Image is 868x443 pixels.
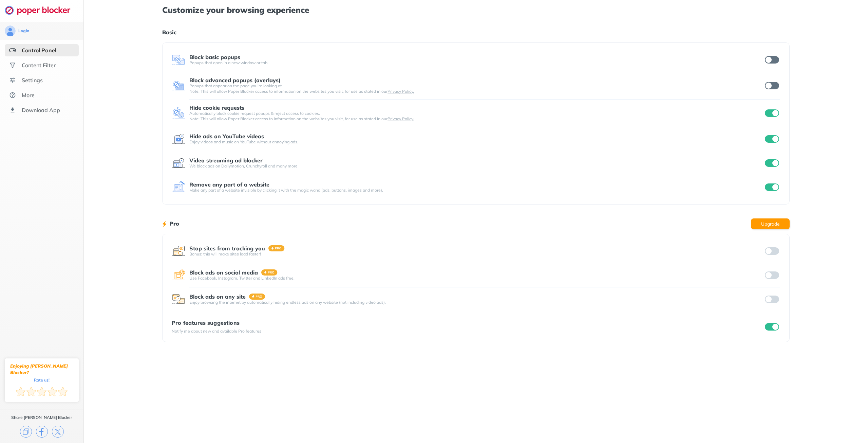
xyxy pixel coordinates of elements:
[170,219,179,228] h1: Pro
[162,5,790,14] h1: Customize your browsing experience
[268,245,285,251] img: pro-badge.svg
[172,106,185,120] img: feature icon
[172,79,185,92] img: feature icon
[162,28,790,37] h1: Basic
[162,220,167,228] img: lighting bolt
[172,293,185,306] img: feature icon
[189,105,244,111] div: Hide cookie requests
[189,269,258,276] div: Block ads on social media
[22,47,56,54] div: Control Panel
[52,426,64,438] img: x.svg
[189,111,763,122] div: Automatically block cookie request popups & reject access to cookies. Note: This will allow Poper...
[189,139,763,145] div: Enjoy videos and music on YouTube without annoying ads.
[189,77,281,83] div: Block advanced popups (overlays)
[172,320,261,326] div: Pro features suggestions
[9,77,16,84] img: settings.svg
[172,268,185,282] img: feature icon
[249,294,265,300] img: pro-badge.svg
[36,426,48,438] img: facebook.svg
[172,53,185,67] img: feature icon
[9,107,16,113] img: download-app.svg
[172,132,185,146] img: feature icon
[172,180,185,194] img: feature icon
[10,363,73,376] div: Enjoying [PERSON_NAME] Blocker?
[9,92,16,99] img: about.svg
[189,83,763,94] div: Popups that appear on the page you’re looking at. Note: This will allow Poper Blocker access to i...
[172,156,185,170] img: feature icon
[189,157,263,163] div: Video streaming ad blocker
[189,245,265,251] div: Stop sites from tracking you
[22,62,56,69] div: Content Filter
[189,276,763,281] div: Use Facebook, Instagram, Twitter and LinkedIn ads free.
[388,116,414,121] a: Privacy Policy.
[5,5,78,15] img: logo-webpage.svg
[261,269,278,276] img: pro-badge.svg
[189,188,763,193] div: Make any part of a website invisible by clicking it with the magic wand (ads, buttons, images and...
[9,62,16,69] img: social.svg
[22,77,43,84] div: Settings
[34,378,50,382] div: Rate us!
[751,218,790,229] button: Upgrade
[22,107,60,113] div: Download App
[11,415,72,420] div: Share [PERSON_NAME] Blocker
[9,47,16,54] img: features-selected.svg
[189,163,763,169] div: We block ads on Dailymotion, Crunchyroll and many more
[189,133,264,139] div: Hide ads on YouTube videos
[189,60,763,66] div: Popups that open in a new window or tab.
[189,54,240,60] div: Block basic popups
[189,300,763,305] div: Enjoy browsing the internet by automatically hiding endless ads on any website (not including vid...
[189,251,763,257] div: Bonus: this will make sites load faster!
[388,89,414,94] a: Privacy Policy.
[22,92,35,99] div: More
[172,244,185,258] img: feature icon
[20,426,32,438] img: copy.svg
[18,28,29,34] div: Login
[189,181,269,188] div: Remove any part of a website
[5,25,16,36] img: avatar.svg
[189,294,246,300] div: Block ads on any site
[172,329,261,334] div: Notify me about new and available Pro features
